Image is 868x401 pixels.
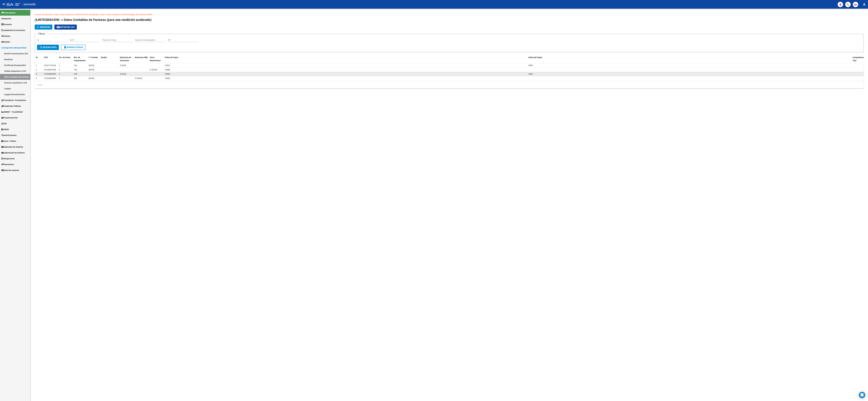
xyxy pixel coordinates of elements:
span: $ 100,00 [150,69,157,71]
span: INTEGRACION -> Datos Contables de Facturas (para una rendición acelerada) [35,18,151,22]
span: Firma Express [1,11,15,14]
span: 27334409959 [44,77,56,79]
mat-icon: cloud_download [57,25,60,29]
span: Liquidación de Convenios [1,29,25,32]
mat-icon: search [39,46,43,49]
div: Open Intercom Messenger [859,392,865,398]
span: 15622 [165,64,170,66]
span: 228 [74,73,77,75]
span: 15680 [165,69,170,71]
span: Fiscalización RG [1,116,18,119]
span: CUIT [44,56,48,58]
span: Orden de Pago1 [165,56,178,58]
span: F. Transfer [89,56,98,58]
span: Recibo [101,56,107,58]
span: 4 [36,77,37,79]
span: 162 [74,64,77,66]
span: 2 [36,69,37,71]
span: Retencion de Ganancias [120,56,131,62]
span: 1 [59,64,60,66]
span: Sistema [1,35,10,38]
span: 27334409959 [44,73,56,75]
span: 3 [36,73,37,75]
span: $ 50,00 [120,64,126,66]
mat-icon: menu [2,3,5,6]
span: [DATE] [89,69,94,71]
span: [DATE] [89,64,94,66]
datatable-header-cell: CUIT [43,55,58,63]
span: [DATE] [89,77,94,79]
a: Códigos de Facturas ARCA [128,13,152,16]
span: Casos / Tickets [1,140,16,143]
span: Hospitales Públicos [1,105,21,108]
datatable-header-cell: Pto. de Venta [58,55,73,63]
span: 15682 [165,77,170,79]
span: Autorizaciones [1,134,17,137]
mat-icon: delete [63,46,67,49]
span: Tesorería [1,23,12,26]
datatable-header-cell: Orden de Pago2 [527,55,851,63]
datatable-header-cell: Recibo [100,55,119,63]
span: Otras Retenciones [150,56,161,62]
a: Archivo de Ejemplo s/tipo fc para importar a SAAS [35,13,81,16]
datatable-header-cell: Retencion IIBB [134,55,149,63]
span: 2 [59,69,60,71]
span: Exportar CSV [57,26,75,28]
span: Reportes [1,17,11,20]
span: Datos de contacto [1,169,19,172]
span: Integración (discapacidad) [1,46,26,49]
span: Pto. de Venta [59,56,71,58]
h3: Filtros [37,32,46,36]
span: SURGE [1,128,9,131]
button: Borrar Filtros [61,45,85,50]
span: 2 [59,73,60,75]
span: Comprobante Tipo [853,56,864,62]
span: 27334837039 [44,69,56,71]
span: Prestadores / Proveedores [1,99,26,102]
button: Buscar Dato [37,45,59,50]
button: Importar [35,25,52,30]
span: Retencion IIBB [135,56,148,58]
a: Archivo de Ejemplo c/tipo fc para importar a SAAS [81,13,127,16]
span: ANMAT - Trazabilidad [1,110,23,113]
datatable-header-cell: Orden de Pago1 [164,55,527,63]
span: 1 [36,64,37,66]
span: Orden de Pago2 [528,56,542,58]
p: - - [35,13,864,16]
span: Importar [40,26,50,28]
span: SUR [1,122,7,125]
span: Nro. de Comprobante [74,56,86,62]
span: ID [36,56,38,58]
span: Explorador de Archivos [1,145,23,148]
span: Padrón [1,40,10,43]
span: Importación de Archivos [1,151,25,154]
datatable-header-cell: Nro. de Comprobante [73,55,88,63]
datatable-header-cell: Comprobante Tipo [851,55,864,63]
datatable-header-cell: Retencion de Ganancias [119,55,134,63]
span: Instructivos [1,163,14,166]
span: $ 30,00 [120,73,126,75]
button: Exportar CSV [54,25,77,30]
span: Delegaciones [1,157,15,160]
div: 4 total [35,82,864,88]
span: 2 [59,77,60,79]
datatable-header-cell: F. Transfer [88,55,100,63]
span: Borrar Filtros [63,46,83,49]
span: 5000 [528,64,533,66]
span: 15682 [165,73,170,75]
span: Buscar Dato [39,46,56,49]
span: 242 [74,77,77,79]
span: - premedic [21,1,36,7]
span: 23241774104 [44,64,56,66]
datatable-header-cell: ID [35,55,43,63]
mat-icon: person [863,3,866,6]
mat-icon: add [36,26,39,29]
datatable-header-cell: Otras Retenciones [149,55,164,63]
span: 156 [74,69,77,71]
span: 3000 [528,73,533,75]
span: $ 200,00 [135,77,142,79]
